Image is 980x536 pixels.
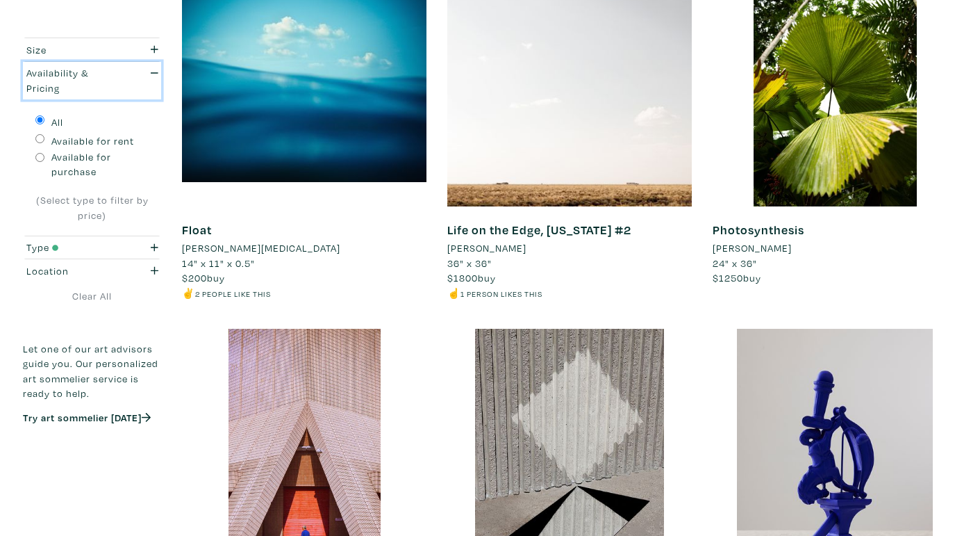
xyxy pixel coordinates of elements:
small: 1 person likes this [460,289,542,299]
span: $200 [182,271,207,284]
button: Size [23,38,161,61]
span: 24" x 36" [713,257,757,270]
a: Photosynthesis [713,222,804,238]
li: ✌️ [182,286,426,301]
button: Type [23,236,161,259]
button: Location [23,259,161,282]
div: Size [26,42,120,58]
div: Location [26,263,120,279]
span: $1250 [713,271,743,284]
div: Availability & Pricing [26,65,120,95]
a: Float [182,222,212,238]
span: buy [182,271,225,284]
span: buy [447,271,496,284]
a: [PERSON_NAME] [713,241,957,256]
li: [PERSON_NAME][MEDICAL_DATA] [182,241,340,256]
div: Type [26,240,120,255]
span: $1800 [447,271,478,284]
a: Life on the Edge, [US_STATE] #2 [447,222,631,238]
span: buy [713,271,761,284]
li: ☝️ [447,286,692,301]
li: [PERSON_NAME] [713,241,792,256]
label: Available for rent [51,133,134,149]
span: 36" x 36" [447,257,492,270]
a: [PERSON_NAME] [447,241,692,256]
p: Let one of our art advisors guide you. Our personalized art sommelier service is ready to help. [23,341,161,400]
a: [PERSON_NAME][MEDICAL_DATA] [182,241,426,256]
button: Availability & Pricing [23,62,161,99]
div: (Select type to filter by price) [35,193,149,222]
iframe: Customer reviews powered by Trustpilot [23,439,161,468]
small: 2 people like this [195,289,271,299]
a: Clear All [23,289,161,304]
a: Try art sommelier [DATE] [23,411,151,424]
label: All [51,115,63,130]
label: Available for purchase [51,149,149,179]
span: 14" x 11" x 0.5" [182,257,255,270]
li: [PERSON_NAME] [447,241,526,256]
